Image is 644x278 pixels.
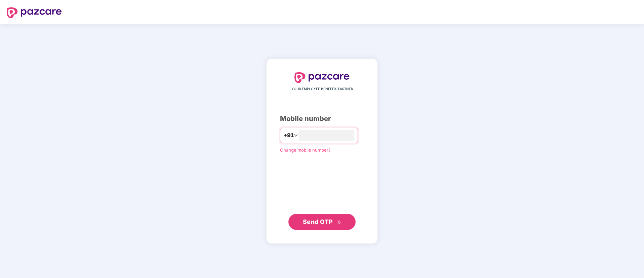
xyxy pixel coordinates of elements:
[294,133,298,137] span: down
[288,214,356,230] button: Send OTPdouble-right
[291,86,353,92] span: YOUR EMPLOYEE BENEFITS PARTNER
[280,114,364,124] div: Mobile number
[294,72,350,83] img: logo
[284,131,294,140] span: +91
[280,147,331,153] a: Change mobile number?
[337,220,341,225] span: double-right
[7,7,62,18] img: logo
[303,218,333,225] span: Send OTP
